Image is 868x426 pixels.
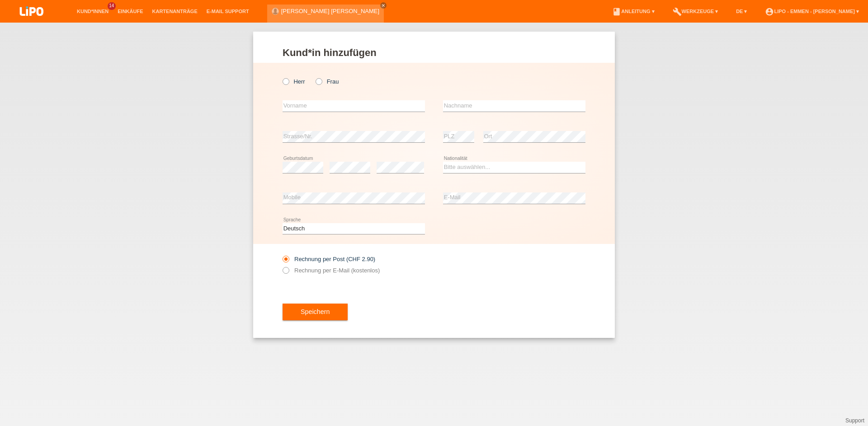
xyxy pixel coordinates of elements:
a: [PERSON_NAME] [PERSON_NAME] [281,8,379,14]
label: Rechnung per E-Mail (kostenlos) [283,267,380,274]
a: bookAnleitung ▾ [608,9,659,14]
label: Frau [316,78,339,85]
a: LIPO pay [9,19,54,25]
input: Herr [283,78,288,84]
a: buildWerkzeuge ▾ [668,9,723,14]
label: Rechnung per Post (CHF 2.90) [283,256,375,262]
input: Frau [316,78,321,84]
i: account_circle [765,7,774,16]
span: 14 [108,2,116,10]
a: Kund*innen [72,9,113,14]
input: Rechnung per E-Mail (kostenlos) [283,267,288,278]
input: Rechnung per Post (CHF 2.90) [283,256,288,267]
label: Herr [283,78,305,85]
button: Speichern [283,304,348,321]
a: Support [845,417,864,424]
a: Kartenanträge [148,9,202,14]
a: DE ▾ [731,9,751,14]
a: close [380,2,387,9]
i: book [612,7,621,16]
a: Einkäufe [113,9,147,14]
a: E-Mail Support [202,9,254,14]
h1: Kund*in hinzufügen [283,47,585,58]
a: account_circleLIPO - Emmen - [PERSON_NAME] ▾ [760,9,863,14]
span: Speichern [301,308,330,315]
i: close [381,3,386,8]
i: build [673,7,682,16]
